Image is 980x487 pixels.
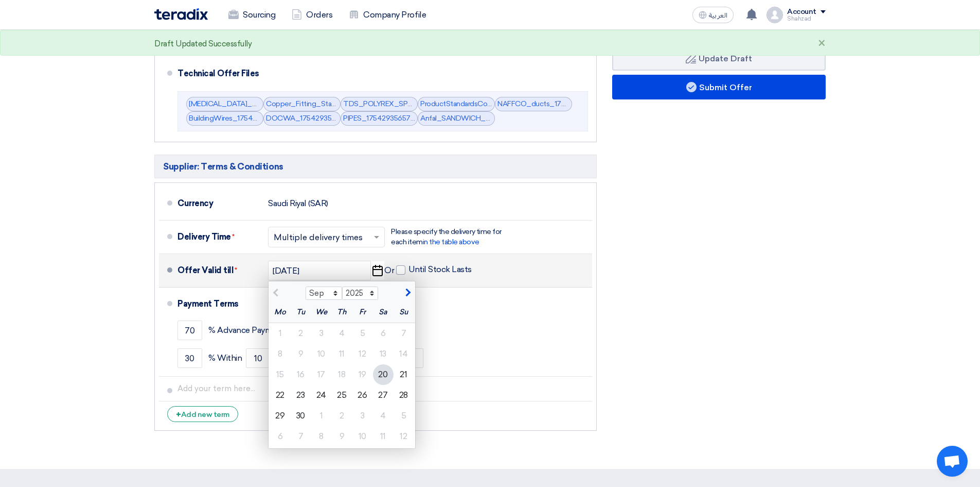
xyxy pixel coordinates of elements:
div: 4 [373,406,394,426]
div: 9 [332,426,352,447]
div: 16 [291,364,311,385]
span: Or [384,265,394,276]
div: Draft Updated Successfully [154,38,252,50]
div: Fr [352,302,373,323]
a: BuildingWires_1754293563530.pdf [189,114,302,123]
div: Su [394,302,414,323]
button: Update Draft [612,46,826,71]
a: PIPES_1754293565727.pdf [343,114,432,123]
span: + [176,410,181,419]
div: 7 [291,426,311,447]
div: 26 [352,385,373,406]
div: 11 [373,426,394,447]
div: 8 [311,426,332,447]
div: 1 [311,406,332,426]
div: Shahzad [787,16,826,22]
button: Submit Offer [612,75,826,99]
div: 27 [373,385,394,406]
button: العربية [692,7,734,23]
img: Teradix logo [154,8,208,20]
div: Add new term [167,406,238,422]
input: yyyy-mm-dd [268,261,371,280]
input: payment-term-2 [246,348,271,368]
span: العربية [709,12,727,19]
div: 29 [270,406,291,426]
div: 21 [394,364,414,385]
a: DOCWA_1754293564226.pdf [266,114,366,123]
a: Orders [283,4,341,26]
a: Company Profile [341,4,434,26]
div: 12 [352,344,373,364]
a: [MEDICAL_DATA]_MALL_ROOF_REPAIRING_METHOD_OF_STATMENT_1754293550347.pdf [189,99,502,108]
div: 2 [332,406,352,426]
div: 9 [291,344,311,364]
a: Anfal_SANDWICH_PANEL_Prequalification___1754293566326.pdf [420,114,640,123]
div: Tu [291,302,311,323]
div: 10 [352,426,373,447]
a: Copper_Fitting_Standards_1754293558614.pdf [266,99,422,108]
div: We [311,302,332,323]
div: 13 [373,344,394,364]
span: in the table above [423,238,479,246]
div: 15 [270,364,291,385]
div: 6 [373,323,394,344]
div: 2 [291,323,311,344]
div: 24 [311,385,332,406]
img: profile_test.png [767,7,783,23]
span: % Within [208,353,242,363]
a: ProductStandardsCopperTube_1754293560525.pdf [420,99,590,108]
div: 19 [352,364,373,385]
div: 4 [332,323,352,344]
div: 25 [332,385,352,406]
div: 3 [311,323,332,344]
div: Please specify the delivery time for each item [391,227,504,247]
div: 6 [270,426,291,447]
div: 1 [270,323,291,344]
div: 12 [394,426,414,447]
div: Mo [270,302,291,323]
span: % Advance Payment Upon [208,325,307,335]
div: Payment Terms [177,292,580,316]
div: 30 [291,406,311,426]
div: 3 [352,406,373,426]
div: Account [787,8,816,16]
h5: Supplier: Terms & Conditions [154,155,597,178]
div: Delivery Time [177,225,260,249]
div: 5 [394,406,414,426]
a: TDS_POLYREX_SP__D_1754293560346.pdf [343,99,494,108]
div: × [818,38,826,50]
div: 23 [291,385,311,406]
div: 17 [311,364,332,385]
div: 22 [270,385,291,406]
a: Sourcing [220,4,283,26]
div: 5 [352,323,373,344]
div: 7 [394,323,414,344]
div: 18 [332,364,352,385]
div: 10 [311,344,332,364]
input: payment-term-1 [177,321,202,340]
a: NAFFCO_ducts_1754293562726.pdf [497,99,620,108]
div: 20 [373,364,394,385]
input: Add your term here... [177,379,588,398]
div: Technical Offer Files [177,61,580,86]
div: Sa [373,302,394,323]
div: Th [332,302,352,323]
label: Until Stock Lasts [396,264,472,275]
input: payment-term-2 [177,348,202,368]
div: 8 [270,344,291,364]
div: 11 [332,344,352,364]
div: 28 [394,385,414,406]
div: Open chat [937,446,968,477]
div: Currency [177,191,260,216]
div: 14 [394,344,414,364]
div: Offer Valid till [177,258,260,283]
div: Saudi Riyal (SAR) [268,194,328,213]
